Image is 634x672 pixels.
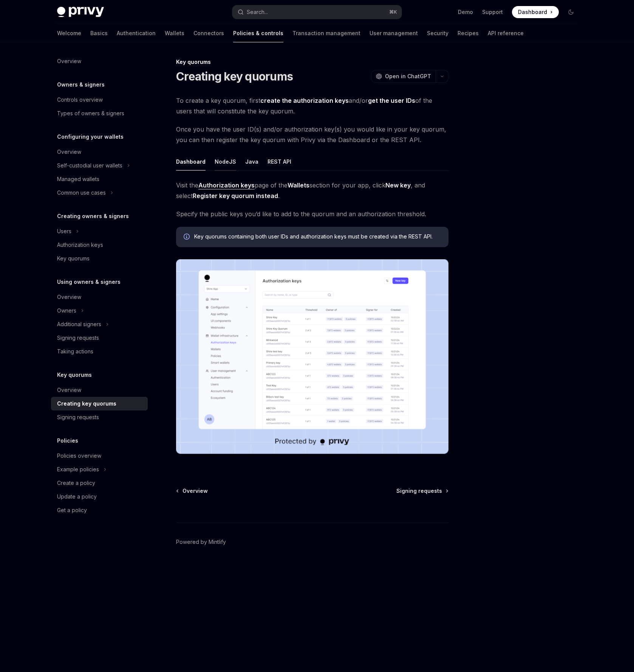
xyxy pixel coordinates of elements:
a: Policies overview [51,449,148,463]
a: Policies & controls [233,24,283,42]
a: Signing requests [51,410,148,424]
a: Overview [51,290,148,304]
span: Specify the public keys you’d like to add to the quorum and an authorization threshold. [176,209,448,219]
div: Search... [247,8,268,17]
a: Recipes [458,24,479,42]
div: Example policies [57,465,99,474]
div: Types of owners & signers [57,109,124,118]
h5: Owners & signers [57,80,105,89]
div: Key quorums [176,58,448,66]
a: Demo [458,8,473,16]
div: Signing requests [57,333,99,342]
span: ⌘ K [389,9,397,15]
div: Owners [57,306,76,315]
a: Connectors [193,24,224,42]
a: Dashboard [512,6,559,18]
a: Update a policy [51,490,148,503]
div: Policies overview [57,451,101,460]
a: Signing requests [51,331,148,345]
a: Types of owners & signers [51,107,148,120]
h1: Creating key quorums [176,70,293,83]
svg: Info [184,234,191,241]
span: Open in ChatGPT [385,73,431,80]
div: Users [57,227,71,236]
a: Wallets [165,24,184,42]
h5: Creating owners & signers [57,212,129,221]
a: Overview [51,383,148,397]
div: Overview [57,386,81,395]
a: get the user IDs [368,97,415,105]
div: Common use cases [57,188,106,197]
div: Creating key quorums [57,399,116,408]
a: Create a policy [51,476,148,490]
h5: Policies [57,436,78,445]
a: Taking actions [51,345,148,358]
a: Signing requests [396,487,448,495]
img: Dashboard [176,259,448,454]
a: Creating key quorums [51,397,148,410]
strong: New key [385,181,411,189]
div: Additional signers [57,320,101,329]
div: Update a policy [57,492,97,501]
button: NodeJS [215,153,236,170]
h5: Key quorums [57,370,92,379]
h5: Configuring your wallets [57,132,124,141]
span: Visit the page of the section for your app, click , and select . [176,180,448,201]
a: API reference [488,24,524,42]
strong: Authorization keys [198,181,255,189]
a: Get a policy [51,503,148,517]
a: Authorization keys [198,181,255,189]
div: Controls overview [57,95,103,104]
button: Open in ChatGPT [371,70,436,83]
a: Powered by Mintlify [176,538,226,546]
span: Signing requests [396,487,442,495]
a: Transaction management [292,24,360,42]
div: Create a policy [57,478,95,488]
div: Overview [57,147,81,156]
strong: Wallets [288,181,309,189]
span: Key quorums containing both user IDs and authorization keys must be created via the REST API. [194,233,441,240]
a: Overview [51,54,148,68]
a: Welcome [57,24,81,42]
a: Overview [51,145,148,159]
span: Overview [182,487,208,495]
div: Taking actions [57,347,93,356]
div: Self-custodial user wallets [57,161,122,170]
a: Authorization keys [51,238,148,252]
a: Overview [177,487,208,495]
span: Dashboard [518,8,547,16]
a: Managed wallets [51,172,148,186]
a: Controls overview [51,93,148,107]
h5: Using owners & signers [57,277,121,286]
a: Basics [90,24,108,42]
button: REST API [268,153,291,170]
div: Managed wallets [57,175,99,184]
div: Overview [57,293,81,302]
div: Signing requests [57,413,99,422]
a: Key quorums [51,252,148,265]
a: create the authorization keys [260,97,349,105]
button: Search...⌘K [232,5,402,19]
a: Security [427,24,448,42]
button: Dashboard [176,153,206,170]
div: Overview [57,57,81,66]
button: Java [245,153,258,170]
a: User management [370,24,418,42]
strong: Register key quorum instead [193,192,278,200]
div: Key quorums [57,254,90,263]
a: Support [482,8,503,16]
span: Once you have the user ID(s) and/or authorization key(s) you would like in your key quorum, you c... [176,124,448,145]
span: To create a key quorum, first and/or of the users that will constitute the key quorum. [176,95,448,116]
img: dark logo [57,7,104,17]
a: Authentication [117,24,156,42]
div: Authorization keys [57,240,103,249]
div: Get a policy [57,506,87,515]
button: Toggle dark mode [565,6,577,18]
